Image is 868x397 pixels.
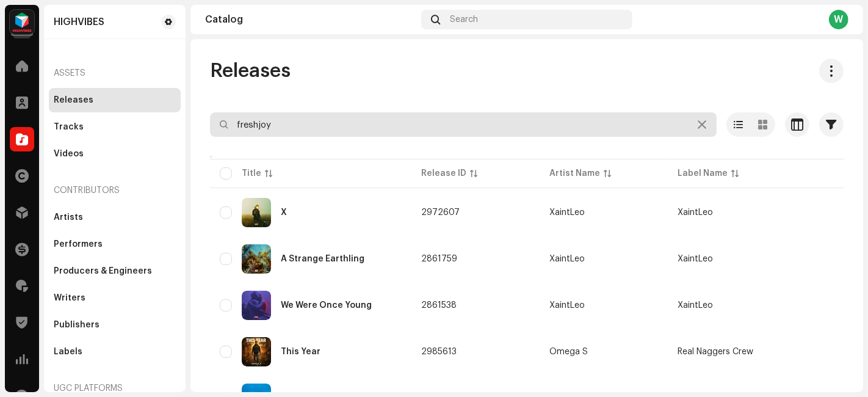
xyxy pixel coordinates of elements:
[54,239,103,249] div: Performers
[49,340,181,364] re-m-nav-item: Labels
[281,301,372,310] div: We Were Once Young
[54,320,99,330] div: Publishers
[242,337,271,366] img: 2604df20-1e1e-4052-9f54-ea4ff59a8b8b
[678,301,713,310] span: XaintLeo
[421,208,460,217] span: 2972607
[54,149,84,159] div: Videos
[549,301,585,310] div: XaintLeo
[54,213,83,222] div: Artists
[49,59,181,88] re-a-nav-header: Assets
[678,208,713,217] span: XaintLeo
[54,293,85,303] div: Writers
[281,348,320,356] div: This Year
[549,208,658,217] span: XaintLeo
[549,301,658,310] span: XaintLeo
[54,266,152,276] div: Producers & Engineers
[49,232,181,257] re-m-nav-item: Performers
[549,255,585,263] div: XaintLeo
[421,348,457,356] span: 2985613
[421,255,457,263] span: 2861759
[210,112,717,137] input: Search
[678,255,713,263] span: XaintLeo
[450,15,478,24] span: Search
[549,348,588,356] div: Omega S
[549,208,585,217] div: XaintLeo
[549,167,600,180] div: Artist Name
[54,347,82,357] div: Labels
[49,142,181,166] re-m-nav-item: Videos
[421,167,466,180] div: Release ID
[210,59,291,83] span: Releases
[49,205,181,230] re-m-nav-item: Artists
[205,15,416,24] div: Catalog
[49,88,181,112] re-m-nav-item: Releases
[242,198,271,227] img: 824cb6ae-a8da-4152-b968-bd9843892405
[10,10,34,34] img: feab3aad-9b62-475c-8caf-26f15a9573ee
[49,115,181,139] re-m-nav-item: Tracks
[678,348,753,356] span: Real Naggers Crew
[49,286,181,310] re-m-nav-item: Writers
[549,255,658,263] span: XaintLeo
[829,10,848,29] div: W
[49,259,181,283] re-m-nav-item: Producers & Engineers
[242,244,271,274] img: a08f9f76-750a-4113-b703-15f9e377866d
[54,95,93,105] div: Releases
[49,313,181,337] re-m-nav-item: Publishers
[421,301,457,310] span: 2861538
[242,291,271,320] img: 1f90f2b1-564e-4f27-b2f6-bdfe67400e50
[54,122,84,132] div: Tracks
[549,348,658,356] span: Omega S
[54,17,104,27] div: HIGHVIBES
[281,208,287,217] div: X
[678,167,728,180] div: Label Name
[242,167,261,180] div: Title
[281,255,364,263] div: A Strange Earthling
[49,176,181,205] re-a-nav-header: Contributors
